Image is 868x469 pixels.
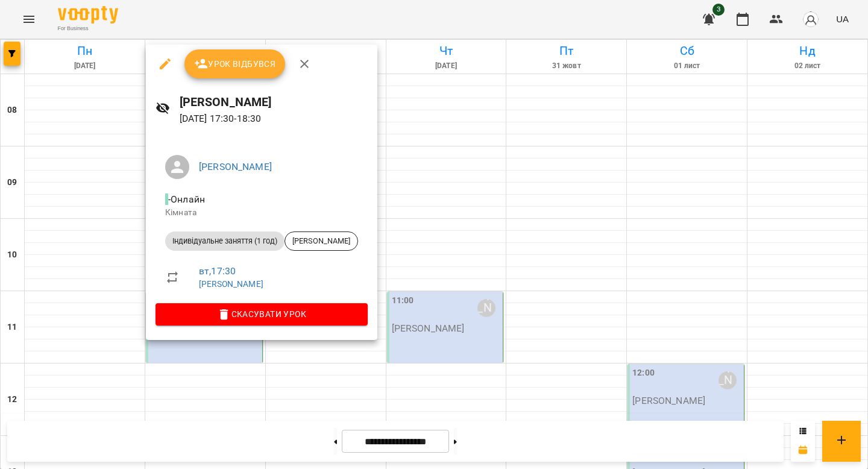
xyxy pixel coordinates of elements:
[184,49,286,78] button: Урок відбувся
[165,194,207,205] span: - Онлайн
[199,265,236,277] a: вт , 17:30
[156,303,368,325] button: Скасувати Урок
[180,93,368,112] h6: [PERSON_NAME]
[199,161,272,172] a: [PERSON_NAME]
[199,279,263,289] a: [PERSON_NAME]
[165,236,285,247] span: Індивідуальне заняття (1 год)
[285,231,358,251] div: [PERSON_NAME]
[165,307,358,321] span: Скасувати Урок
[180,112,368,126] p: [DATE] 17:30 - 18:30
[285,236,357,247] span: [PERSON_NAME]
[165,207,358,219] p: Кімната
[194,57,276,71] span: Урок відбувся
